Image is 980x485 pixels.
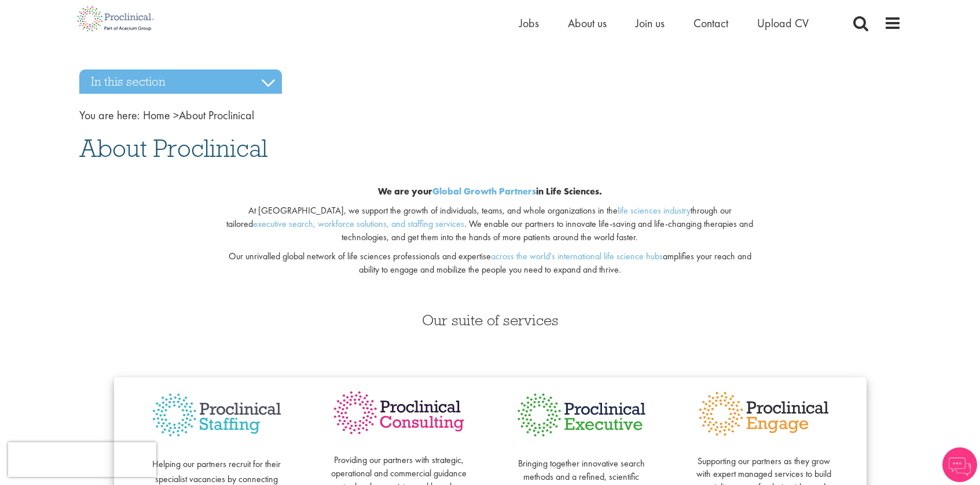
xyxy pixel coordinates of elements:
img: Proclinical Engage [696,389,832,439]
img: Chatbot [942,447,977,482]
a: Global Growth Partners [432,185,536,197]
a: About us [568,16,607,31]
a: Upload CV [757,16,809,31]
b: We are your in Life Sciences. [378,185,602,197]
h3: In this section [79,69,282,94]
span: > [173,108,179,123]
span: About Proclinical [143,108,254,123]
p: Our unrivalled global network of life sciences professionals and expertise amplifies your reach a... [219,250,761,277]
img: Proclinical Executive [513,389,649,441]
a: Jobs [519,16,539,31]
img: Proclinical Staffing [149,389,285,442]
a: Contact [693,16,728,31]
a: across the world's international life science hubs [491,250,663,262]
span: You are here: [79,108,140,123]
iframe: reCAPTCHA [8,442,156,477]
a: Join us [636,16,665,31]
p: At [GEOGRAPHIC_DATA], we support the growth of individuals, teams, and whole organizations in the... [219,204,761,244]
span: About Proclinical [79,133,267,164]
a: executive search, workforce solutions, and staffing services [253,218,464,230]
img: Proclinical Consulting [331,389,467,437]
h3: Our suite of services [79,313,901,328]
a: breadcrumb link to Home [143,108,170,123]
a: life sciences industry [618,204,691,216]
